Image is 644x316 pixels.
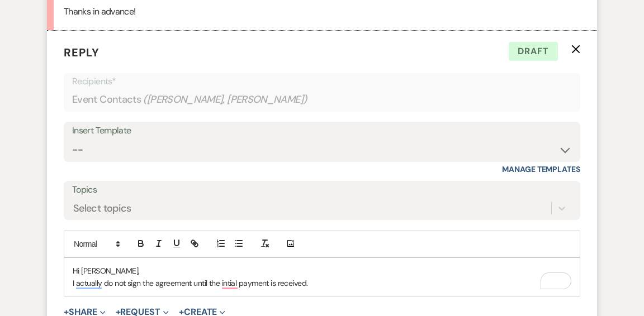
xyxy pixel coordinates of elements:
[73,201,131,216] div: Select topics
[509,42,558,61] span: Draft
[64,45,100,60] span: Reply
[64,4,580,19] p: Thanks in advance!
[143,92,307,107] span: ( [PERSON_NAME], [PERSON_NAME] )
[72,89,572,111] div: Event Contacts
[73,277,571,289] p: I actually do not sign the agreement until the intial payment is received.
[502,164,580,174] a: Manage Templates
[73,265,571,277] p: Hi [PERSON_NAME],
[72,74,572,89] p: Recipients*
[72,123,572,139] div: Insert Template
[64,258,580,296] div: To enrich screen reader interactions, please activate Accessibility in Grammarly extension settings
[72,182,572,198] label: Topics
